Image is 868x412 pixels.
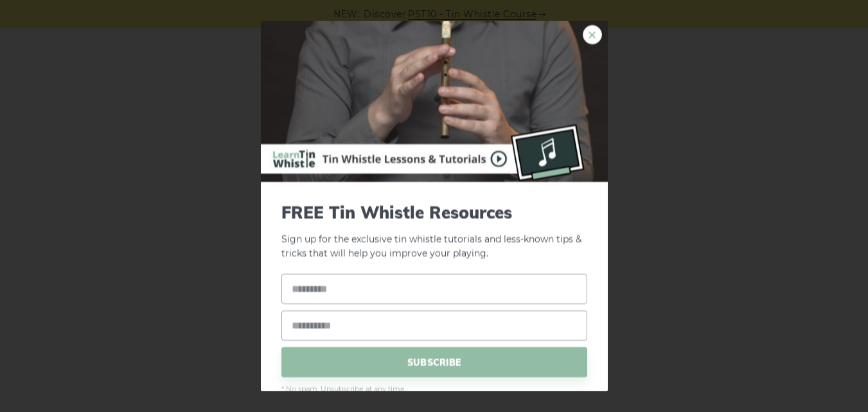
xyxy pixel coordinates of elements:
span: FREE Tin Whistle Resources [281,202,587,222]
a: × [583,24,602,44]
span: SUBSCRIBE [281,347,587,377]
p: Sign up for the exclusive tin whistle tutorials and less-known tips & tricks that will help you i... [281,202,587,261]
span: * No spam. Unsubscribe at any time. [281,384,587,395]
img: Tin Whistle Buying Guide Preview [261,21,608,181]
